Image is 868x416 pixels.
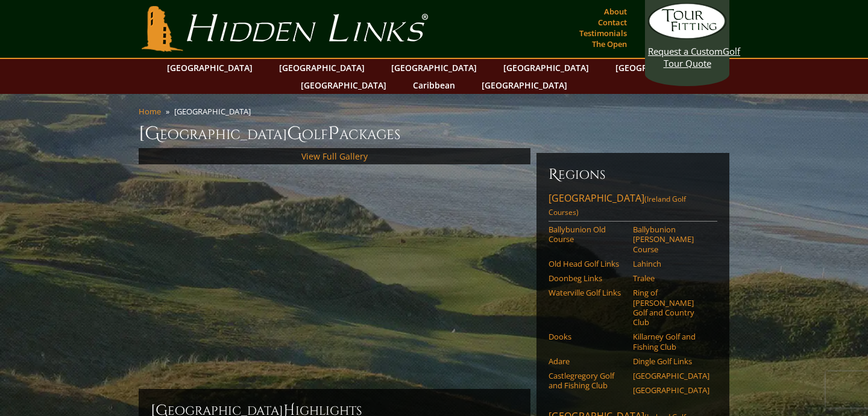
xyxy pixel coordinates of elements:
[295,76,392,94] a: [GEOGRAPHIC_DATA]
[633,273,709,283] a: Tralee
[633,356,709,366] a: Dingle Golf Links
[497,59,595,76] a: [GEOGRAPHIC_DATA]
[648,3,726,69] a: Request a CustomGolf Tour Quote
[633,385,709,395] a: [GEOGRAPHIC_DATA]
[633,259,709,269] a: Lahinch
[609,59,707,76] a: [GEOGRAPHIC_DATA]
[174,106,256,117] li: [GEOGRAPHIC_DATA]
[549,191,717,222] a: [GEOGRAPHIC_DATA](Ireland Golf Courses)
[549,273,625,283] a: Doonbeg Links
[301,151,368,162] a: View Full Gallery
[576,25,630,42] a: Testimonials
[328,122,339,146] span: P
[385,59,483,76] a: [GEOGRAPHIC_DATA]
[633,371,709,380] a: [GEOGRAPHIC_DATA]
[407,76,461,94] a: Caribbean
[139,122,729,146] h1: [GEOGRAPHIC_DATA] olf ackages
[648,45,723,57] span: Request a Custom
[549,288,625,297] a: Waterville Golf Links
[549,225,625,244] a: Ballybunion Old Course
[273,59,371,76] a: [GEOGRAPHIC_DATA]
[549,371,625,391] a: Castlegregory Golf and Fishing Club
[633,225,709,254] a: Ballybunion [PERSON_NAME] Course
[549,356,625,366] a: Adare
[595,14,630,31] a: Contact
[287,122,302,146] span: G
[633,288,709,327] a: Ring of [PERSON_NAME] Golf and Country Club
[549,332,625,341] a: Dooks
[601,3,630,20] a: About
[549,165,717,184] h6: Regions
[549,259,625,269] a: Old Head Golf Links
[476,76,573,94] a: [GEOGRAPHIC_DATA]
[589,36,630,52] a: The Open
[633,332,709,352] a: Killarney Golf and Fishing Club
[161,59,259,76] a: [GEOGRAPHIC_DATA]
[139,106,161,117] a: Home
